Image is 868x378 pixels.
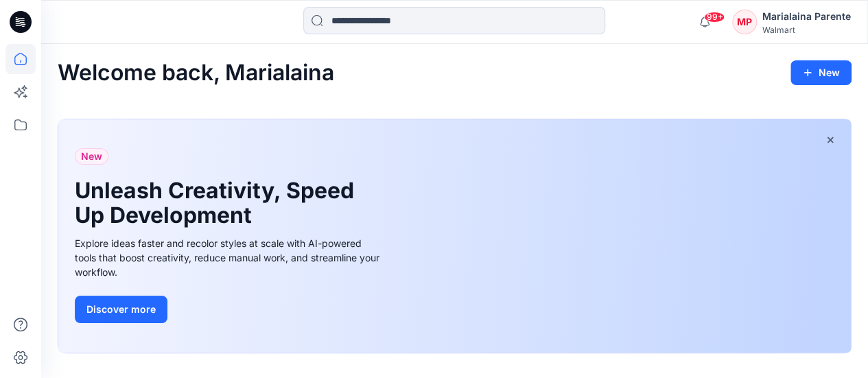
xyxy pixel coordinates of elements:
div: Explore ideas faster and recolor styles at scale with AI-powered tools that boost creativity, red... [75,236,384,279]
button: New [790,60,852,85]
button: Discover more [75,296,167,323]
div: MP [732,10,757,34]
div: Walmart [762,25,851,35]
a: Discover more [75,296,384,323]
h1: Unleash Creativity, Speed Up Development [75,178,363,228]
span: New [81,148,102,165]
span: 99+ [704,12,725,23]
div: Marialaina Parente [762,8,851,25]
h2: Welcome back, Marialaina [58,60,334,86]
